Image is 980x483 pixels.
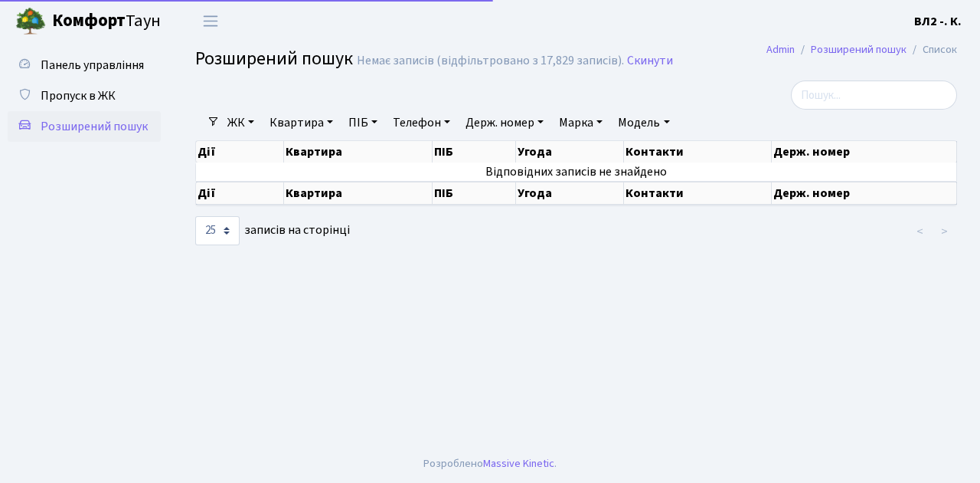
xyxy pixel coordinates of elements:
a: Панель управління [8,50,161,80]
a: Скинути [627,54,673,68]
a: ВЛ2 -. К. [914,12,962,31]
a: Телефон [387,110,456,136]
th: Квартира [284,141,433,163]
b: ВЛ2 -. К. [914,13,962,30]
th: Дії [196,182,284,205]
a: Admin [766,41,795,58]
th: Держ. номер [772,182,957,205]
a: Модель [612,110,675,136]
b: Комфорт [52,8,126,33]
a: Розширений пошук [8,111,161,142]
th: Угода [516,182,624,205]
th: Дії [196,141,284,163]
a: ЖК [221,110,260,136]
img: logo.png [15,6,46,37]
a: Квартира [263,110,339,136]
span: Розширений пошук [195,45,353,72]
a: ПІБ [342,110,384,136]
span: Таун [52,8,161,34]
span: Панель управління [41,57,144,74]
select: записів на сторінці [195,216,240,245]
th: Квартира [284,182,433,205]
div: Немає записів (відфільтровано з 17,829 записів). [357,54,624,68]
a: Пропуск в ЖК [8,80,161,111]
th: Контакти [624,141,772,163]
label: записів на сторінці [195,216,350,245]
th: ПІБ [433,141,516,163]
a: Розширений пошук [811,41,906,58]
th: Угода [516,141,624,163]
a: Massive Kinetic [483,455,554,472]
button: Переключити навігацію [191,8,230,34]
th: Контакти [624,182,772,205]
span: Пропуск в ЖК [41,87,116,104]
nav: breadcrumb [743,34,980,66]
a: Марка [553,110,609,136]
a: Держ. номер [459,110,550,136]
input: Пошук... [791,80,957,110]
div: Розроблено . [423,455,557,472]
span: Розширений пошук [41,118,148,135]
li: Список [906,41,957,58]
th: ПІБ [433,182,516,205]
td: Відповідних записів не знайдено [196,163,957,181]
th: Держ. номер [772,141,957,163]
